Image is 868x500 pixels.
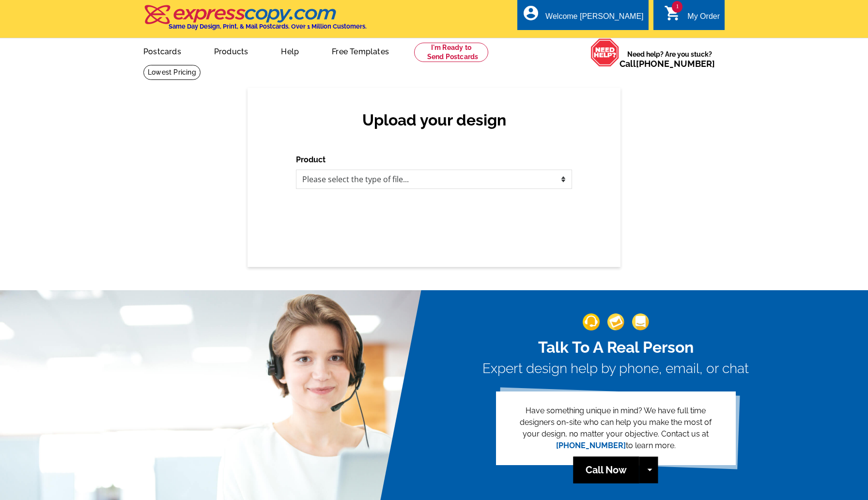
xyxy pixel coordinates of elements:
[522,4,540,22] i: account_circle
[482,338,749,357] h2: Talk To A Real Person
[573,456,639,483] a: Call Now
[265,39,314,62] a: Help
[482,360,749,377] h3: Expert design help by phone, email, or chat
[590,38,620,67] img: help
[620,59,715,69] span: Call
[607,313,624,330] img: support-img-2.png
[316,39,404,62] a: Free Templates
[583,313,600,330] img: support-img-1.png
[128,39,197,62] a: Postcards
[672,1,682,13] span: 1
[636,59,715,69] a: [PHONE_NUMBER]
[664,11,720,23] a: 1 shopping_cart My Order
[620,49,720,69] span: Need help? Are you stuck?
[511,405,720,452] p: Have something unique in mind? We have full time designers on-site who can help you make the most...
[664,4,682,22] i: shopping_cart
[306,111,562,129] h2: Upload your design
[143,12,367,30] a: Same Day Design, Print, & Mail Postcards. Over 1 Million Customers.
[296,154,325,166] label: Product
[556,441,626,450] a: [PHONE_NUMBER]
[632,313,649,330] img: support-img-3_1.png
[687,12,720,26] div: My Order
[545,12,643,26] div: Welcome [PERSON_NAME]
[169,23,367,30] h4: Same Day Design, Print, & Mail Postcards. Over 1 Million Customers.
[199,39,264,62] a: Products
